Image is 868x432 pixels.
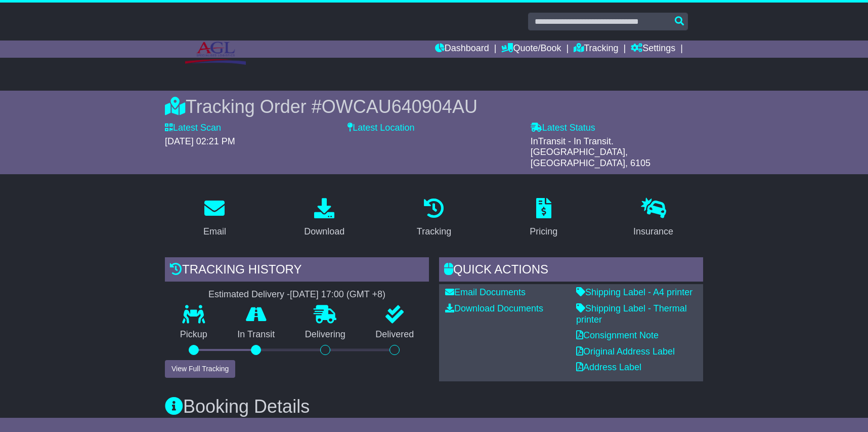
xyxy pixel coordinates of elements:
[297,194,351,242] a: Download
[530,225,557,239] div: Pricing
[531,136,650,168] span: InTransit - In Transit. [GEOGRAPHIC_DATA], [GEOGRAPHIC_DATA], 6105
[435,41,489,58] a: Dashboard
[165,289,429,300] div: Estimated Delivery -
[576,303,687,325] a: Shipping Label - Thermal printer
[322,96,478,117] span: OWCAU640904AU
[445,287,526,297] a: Email Documents
[165,96,703,117] div: Tracking Order #
[633,225,673,239] div: Insurance
[523,194,564,242] a: Pricing
[165,397,703,417] h3: Booking Details
[501,41,561,58] a: Quote/Book
[165,329,223,340] p: Pickup
[445,303,543,313] a: Download Documents
[165,123,221,134] label: Latest Scan
[197,194,233,242] a: Email
[290,329,361,340] p: Delivering
[410,194,458,242] a: Tracking
[417,225,451,239] div: Tracking
[576,346,675,357] a: Original Address Label
[576,287,692,297] a: Shipping Label - A4 printer
[290,289,385,300] div: [DATE] 17:00 (GMT +8)
[576,330,659,340] a: Consignment Note
[348,123,414,134] label: Latest Location
[165,257,429,285] div: Tracking history
[627,194,680,242] a: Insurance
[574,41,618,58] a: Tracking
[631,41,675,58] a: Settings
[304,225,344,239] div: Download
[165,360,235,378] button: View Full Tracking
[223,329,290,340] p: In Transit
[361,329,429,340] p: Delivered
[531,123,595,134] label: Latest Status
[576,362,641,372] a: Address Label
[165,136,235,146] span: [DATE] 02:21 PM
[439,257,703,285] div: Quick Actions
[203,225,226,239] div: Email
